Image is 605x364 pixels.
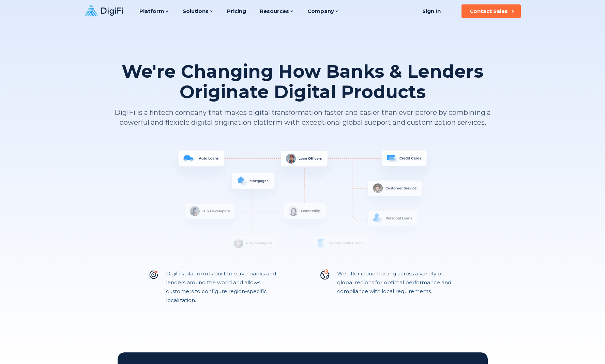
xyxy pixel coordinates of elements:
h1: We're Changing How Banks & Lenders Originate Digital Products [114,61,492,102]
button: Contact Sales [462,4,521,18]
div: Contact Sales [470,8,508,15]
p: DigiFi’s platform is built to serve banks and lenders around the world and allows customers to co... [166,269,286,305]
p: We offer cloud hosting across a variety of global regions for optimal performance and compliance ... [337,269,457,305]
p: DigiFi is a fintech company that makes digital transformation faster and easier than ever before ... [114,108,492,127]
img: System Overview [114,148,492,264]
a: Sign In [414,4,449,18]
